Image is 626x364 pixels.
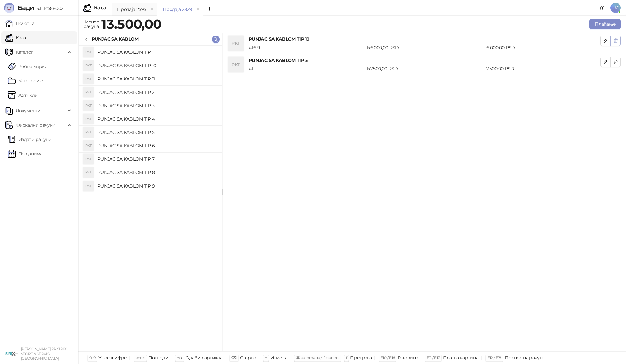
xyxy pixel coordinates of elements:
button: remove [193,7,202,12]
h4: PUNJAC SA KABLOM TIP 4 [97,114,217,124]
div: Продаја 2829 [163,6,192,13]
span: ↑/↓ [177,355,182,360]
div: PKT [83,114,94,124]
span: F10 / F16 [380,355,395,360]
div: PKT [228,57,244,72]
h4: PUNJAC SA KABLOM TIP 5 [249,57,600,64]
div: 7.500,00 RSD [485,65,602,72]
a: Категорије [8,74,43,87]
div: PKT [83,154,94,164]
div: Платна картица [443,354,479,362]
div: PUNJAC SA KABLOM [92,36,139,43]
span: enter [136,355,145,360]
span: Каталог [16,46,33,59]
strong: 13.500,00 [101,16,161,32]
div: Сторно [240,354,256,362]
span: 0-9 [89,355,95,360]
div: Износ рачуна [82,18,100,31]
div: Продаја 2595 [117,6,146,13]
div: Измена [270,354,287,362]
h4: PUNJAC SA KABLOM TIP 5 [97,127,217,138]
h4: PUNJAC SA KABLOM TIP 11 [97,74,217,84]
span: ⌫ [231,355,236,360]
img: 64x64-companyLogo-cb9a1907-c9b0-4601-bb5e-5084e694c383.png [5,347,18,360]
span: + [265,355,267,360]
h4: PUNJAC SA KABLOM TIP 1 [97,47,217,57]
div: PKT [83,47,94,57]
h4: PUNJAC SA KABLOM TIP 8 [97,167,217,178]
span: 3.11.1-f588002 [34,6,63,11]
div: 1 x 6.000,00 RSD [365,44,485,51]
h4: PUNJAC SA KABLOM TIP 7 [97,154,217,164]
div: PKT [83,140,94,151]
a: Робне марке [8,60,47,73]
a: Издати рачуни [8,133,52,146]
h4: PUNJAC SA KABLOM TIP 2 [97,87,217,97]
small: [PERSON_NAME] PR SIRIX STORE & SERVIS [GEOGRAPHIC_DATA] [21,347,66,361]
h4: PUNJAC SA KABLOM TIP 10 [249,36,600,43]
span: f [346,355,347,360]
button: remove [147,7,156,12]
a: ArtikliАртикли [8,89,38,102]
span: Документи [16,104,40,117]
span: Фискални рачуни [16,119,55,132]
h4: PUNJAC SA KABLOM TIP 3 [97,100,217,111]
img: Logo [4,3,14,13]
div: Готовина [398,354,418,362]
a: По данима [8,147,42,160]
div: PKT [83,127,94,138]
h4: PUNJAC SA KABLOM TIP 10 [97,60,217,71]
span: F11 / F17 [427,355,440,360]
span: ⌘ command / ⌃ control [296,355,339,360]
h4: PUNJAC SA KABLOM TIP 9 [97,181,217,191]
div: PKT [83,60,94,71]
div: PKT [83,167,94,178]
div: PKT [83,100,94,111]
div: Унос шифре [98,354,127,362]
div: Претрага [350,354,372,362]
button: Add tab [203,3,216,16]
a: Документација [597,3,608,13]
div: PKT [83,181,94,191]
div: 1 x 7.500,00 RSD [365,65,485,72]
span: F12 / F18 [487,355,501,360]
div: PKT [83,87,94,97]
div: # 1619 [247,44,365,51]
div: 6.000,00 RSD [485,44,602,51]
div: # 1 [247,65,365,72]
h4: PUNJAC SA KABLOM TIP 6 [97,140,217,151]
div: Потврди [148,354,169,362]
div: grid [79,46,222,351]
div: Одабир артикла [186,354,222,362]
button: Плаћање [589,19,621,29]
a: Каса [5,31,26,44]
span: UĆ [610,3,621,13]
span: Бади [18,4,34,12]
a: Почетна [5,17,35,30]
div: Пренос на рачун [505,354,542,362]
div: PKT [228,36,244,51]
div: Каса [94,5,106,10]
div: PKT [83,74,94,84]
